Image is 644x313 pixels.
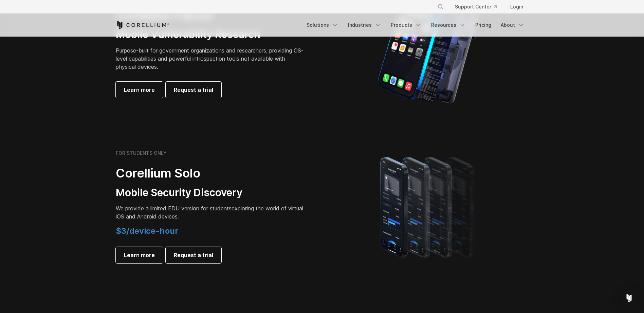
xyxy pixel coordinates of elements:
[116,21,170,29] a: Corellium Home
[124,86,155,94] span: Learn more
[124,251,155,259] span: Learn more
[497,19,529,31] a: About
[427,19,470,31] a: Resources
[367,147,491,266] img: A lineup of four iPhone models becoming more gradient and blurred
[302,19,529,31] div: Navigation Menu
[116,247,163,263] a: Learn more
[116,186,306,199] h3: Mobile Security Discovery
[116,150,167,156] h6: FOR STUDENTS ONLY
[174,86,213,94] span: Request a trial
[471,19,495,31] a: Pricing
[429,1,529,13] div: Navigation Menu
[166,247,221,263] a: Request a trial
[116,205,232,212] span: We provide a limited EDU version for students
[174,251,213,259] span: Request a trial
[505,1,529,13] a: Login
[166,82,221,98] a: Request a trial
[387,19,426,31] a: Products
[116,82,163,98] a: Learn more
[116,166,306,181] h2: Corellium Solo
[435,1,447,13] button: Search
[116,204,306,221] p: exploring the world of virtual iOS and Android devices.
[621,290,637,306] div: Open Intercom Messenger
[302,19,343,31] a: Solutions
[116,226,178,236] span: $3/device-hour
[344,19,385,31] a: Industries
[449,1,502,13] a: Support Center
[116,46,306,71] p: Purpose-built for government organizations and researchers, providing OS-level capabilities and p...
